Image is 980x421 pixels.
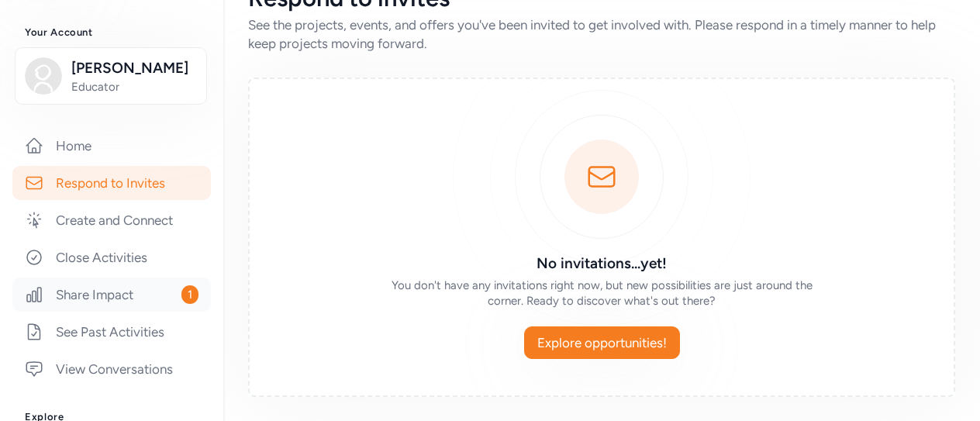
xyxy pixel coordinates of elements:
div: See the projects, events, and offers you've been invited to get involved with. Please respond in ... [248,16,955,53]
span: Educator [71,79,197,95]
a: Home [12,129,211,163]
span: [PERSON_NAME] [71,57,197,79]
span: Explore opportunities! [537,333,667,352]
span: 1 [181,285,198,304]
a: See Past Activities [12,315,211,349]
a: Close Activities [12,240,211,274]
button: Explore opportunities! [524,326,680,359]
a: Respond to Invites [12,166,211,200]
a: Create and Connect [12,203,211,237]
h3: No invitations...yet! [378,253,825,274]
a: Share Impact1 [12,278,211,312]
a: View Conversations [12,352,211,386]
a: Explore opportunities! [525,327,679,358]
button: [PERSON_NAME]Educator [15,47,207,105]
h3: Your Account [25,26,198,39]
div: You don't have any invitations right now, but new possibilities are just around the corner. Ready... [378,278,825,309]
